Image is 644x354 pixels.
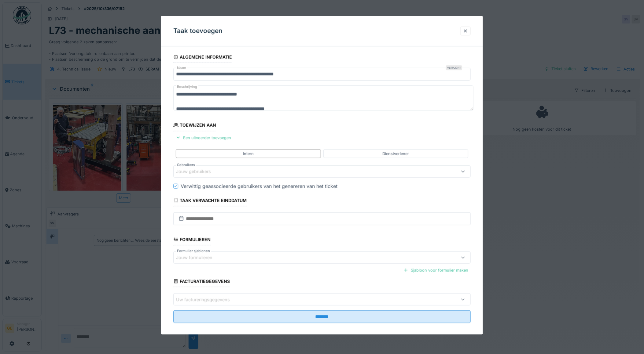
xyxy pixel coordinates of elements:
[176,83,198,91] label: Beschrijving
[446,65,462,70] div: Verplicht
[173,52,232,63] div: Algemene informatie
[176,65,187,70] label: Naam
[181,182,337,190] div: Verwittig geassocieerde gebruikers van het genereren van het ticket
[173,134,234,142] div: Een uitvoerder toevoegen
[176,248,211,254] label: Formulier sjablonen
[176,162,196,168] label: Gebruikers
[173,121,216,131] div: Toewijzen aan
[173,27,223,35] h3: Taak toevoegen
[176,168,219,175] div: Jouw gebruikers
[382,151,409,157] div: Dienstverlener
[243,151,254,157] div: Intern
[401,266,471,274] div: Sjabloon voor formulier maken
[176,254,221,261] div: Jouw formulieren
[173,235,211,245] div: Formulieren
[173,277,230,287] div: Facturatiegegevens
[173,196,247,206] div: Taak verwachte einddatum
[176,296,238,303] div: Uw factureringsgegevens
